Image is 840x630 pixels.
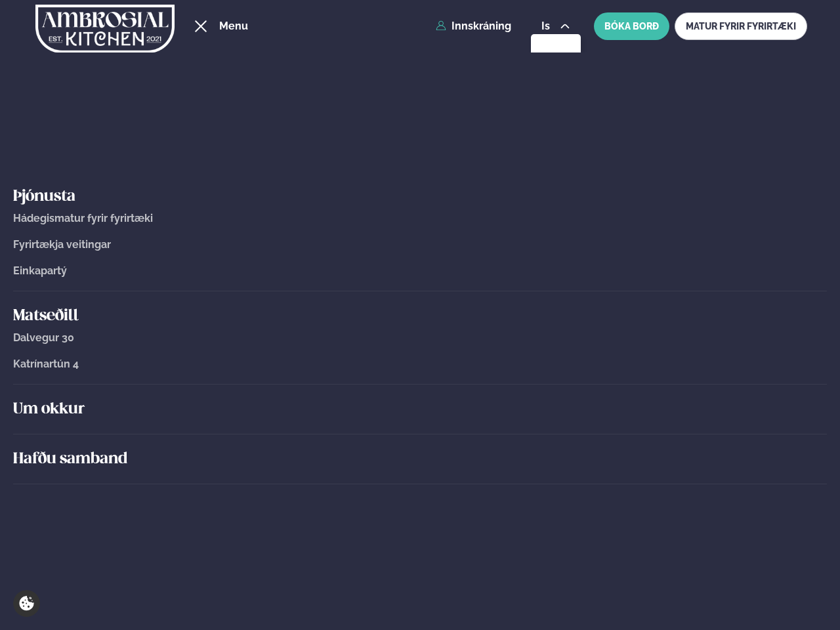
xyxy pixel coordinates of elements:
a: Cookie settings [13,590,40,617]
a: MATUR FYRIR FYRIRTÆKI [675,12,807,40]
button: is [531,21,580,31]
button: hamburger [193,18,209,34]
span: is [541,21,554,31]
img: logo [35,2,175,56]
span: Dalvegur 30 [13,331,74,344]
span: Hádegismatur fyrir fyrirtæki [13,212,153,224]
span: Fyrirtækja veitingar [13,238,111,251]
a: Hádegismatur fyrir fyrirtæki [13,213,827,224]
span: Katrínartún 4 [13,358,79,370]
a: Dalvegur 30 [13,332,827,344]
a: Einkapartý [13,265,827,277]
a: Fyrirtækja veitingar [13,239,827,251]
a: Katrínartún 4 [13,358,827,370]
a: Matseðill [13,306,827,327]
button: BÓKA BORÐ [594,12,669,40]
a: Hafðu samband [13,449,827,470]
a: Innskráning [436,20,511,32]
span: Einkapartý [13,264,67,277]
a: Um okkur [13,399,827,420]
a: Þjónusta [13,186,827,207]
